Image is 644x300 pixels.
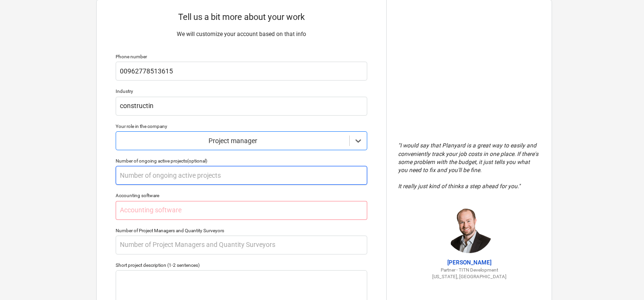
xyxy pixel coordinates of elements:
input: Industry [116,97,367,116]
input: Number of ongoing active projects [116,166,367,185]
p: [PERSON_NAME] [398,259,540,267]
iframe: Chat Widget [597,255,644,300]
p: Partner - TITN Development [398,267,540,273]
div: Accounting software [116,192,367,199]
p: Tell us a bit more about your work [116,11,367,23]
div: Short project description (1-2 sentences) [116,262,367,268]
input: Accounting software [116,201,367,220]
div: Phone number [116,54,367,60]
div: Your role in the company [116,123,367,129]
div: Number of Project Managers and Quantity Surveyors [116,227,367,234]
input: Your phone number [116,62,367,81]
input: Number of Project Managers and Quantity Surveyors [116,236,367,255]
div: Number of ongoing active projects (optional) [116,158,367,164]
p: " I would say that Planyard is a great way to easily and conveniently track your job costs in one... [398,142,540,191]
div: Industry [116,88,367,94]
p: We will customize your account based on that info [116,30,367,38]
p: [US_STATE], [GEOGRAPHIC_DATA] [398,273,540,280]
img: Jordan Cohen [445,206,493,253]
